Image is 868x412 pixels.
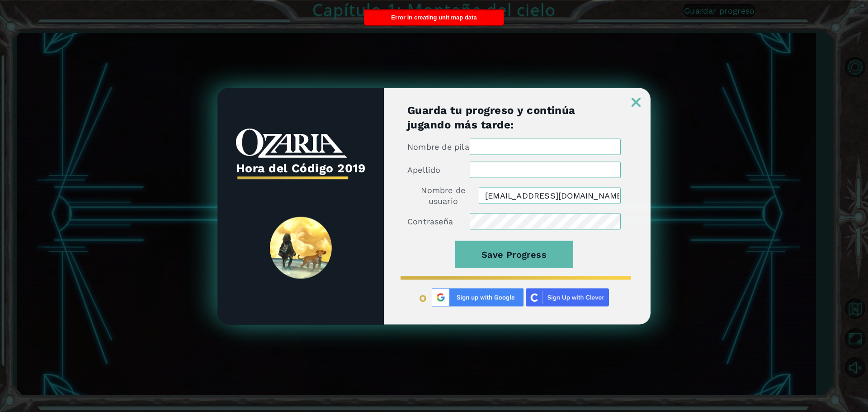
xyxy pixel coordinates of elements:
img: ExitButton_Dusk.png [632,98,641,107]
img: Google%20Sign%20Up.png [432,288,524,306]
span: o [419,290,427,304]
label: Contraseña [407,216,453,227]
label: Nombre de usuario [407,185,479,206]
img: clever_sso_button@2x.png [526,288,609,306]
img: SpiritLandReveal.png [270,217,332,279]
h1: Guarda tu progreso y continúa jugando más tarde: [407,103,621,132]
span: Error in creating unit map data [391,14,476,21]
button: Save Progress [455,241,573,268]
h3: Hora del Código 2019 [236,158,366,178]
label: Nombre de pila [407,141,469,152]
label: Apellido [407,164,441,175]
img: whiteOzariaWordmark.png [236,128,347,158]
